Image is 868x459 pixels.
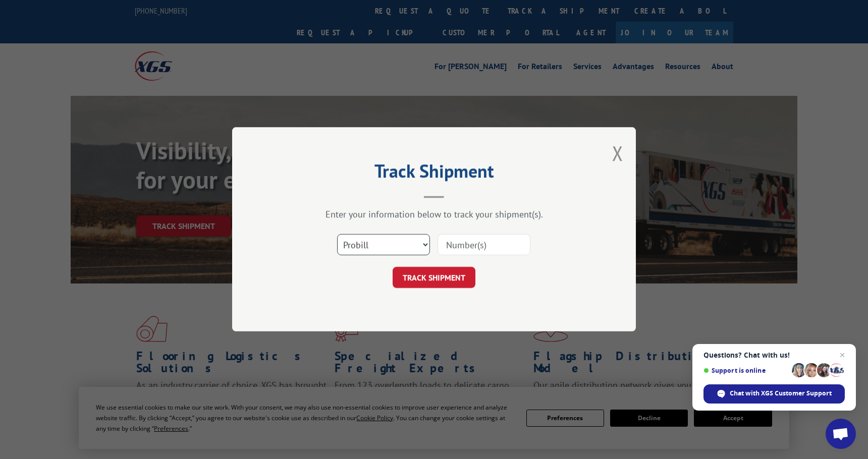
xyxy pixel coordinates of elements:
[730,389,832,398] span: Chat with XGS Customer Support
[703,351,845,359] span: Questions? Chat with us!
[612,140,623,166] button: Close modal
[703,384,845,404] div: Chat with XGS Customer Support
[703,367,788,374] span: Support is online
[283,209,585,220] div: Enter your information below to track your shipment(s).
[836,349,848,361] span: Close chat
[283,164,585,183] h2: Track Shipment
[438,235,530,256] input: Number(s)
[393,267,475,289] button: TRACK SHIPMENT
[826,419,856,449] div: Open chat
